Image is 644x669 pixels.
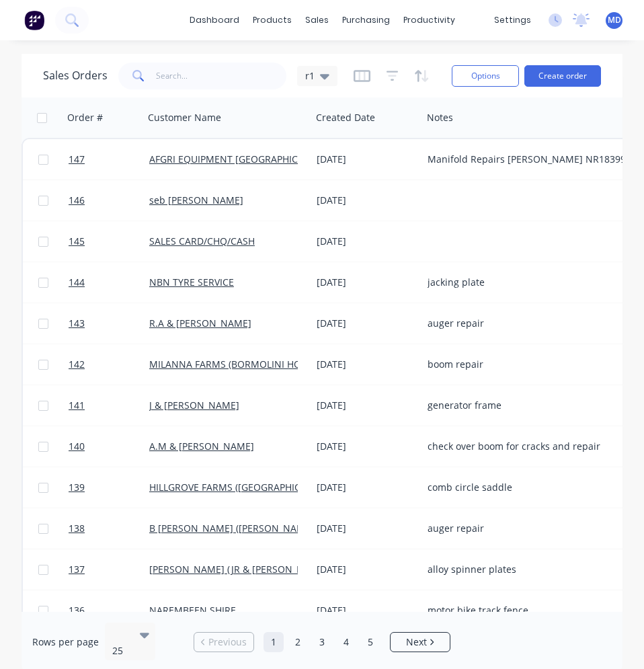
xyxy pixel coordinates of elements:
div: productivity [397,10,462,30]
div: [DATE] [317,317,417,330]
div: 25 [112,644,128,658]
a: J & [PERSON_NAME] [149,399,239,411]
ul: Pagination [188,632,456,652]
input: Search... [156,63,287,89]
span: 144 [69,276,85,289]
span: Previous [208,635,247,649]
a: dashboard [183,10,246,30]
a: B [PERSON_NAME] ([PERSON_NAME] FARMS) [149,522,350,535]
a: MILANNA FARMS (BORMOLINI HOLDINGS PTY LTD) [149,358,376,370]
span: 141 [69,399,85,412]
a: Previous page [194,635,253,649]
a: 146 [69,180,149,221]
div: Order # [67,111,103,124]
a: HILLGROVE FARMS ([GEOGRAPHIC_DATA]) [149,481,333,494]
span: 142 [69,358,85,371]
a: Page 3 [312,632,332,652]
div: purchasing [335,10,397,30]
span: 147 [69,153,85,166]
div: [DATE] [317,563,417,576]
a: 145 [69,221,149,262]
span: 145 [69,235,85,248]
button: Create order [524,65,601,87]
span: Rows per page [32,635,99,649]
div: Customer Name [148,111,221,124]
a: 141 [69,385,149,426]
div: Created Date [316,111,375,124]
div: [DATE] [317,399,417,412]
span: MD [608,14,621,26]
a: NBN TYRE SERVICE [149,276,234,288]
div: [DATE] [317,440,417,453]
a: Next page [391,635,450,649]
div: products [246,10,298,30]
h1: Sales Orders [43,69,108,82]
span: 140 [69,440,85,453]
a: AFGRI EQUIPMENT [GEOGRAPHIC_DATA] [149,153,328,165]
a: NAREMBEEN SHIRE [149,604,236,617]
span: 146 [69,194,85,207]
button: Options [452,65,519,87]
span: r1 [305,69,315,83]
a: Page 2 [288,632,308,652]
div: [DATE] [317,604,417,617]
img: Factory [24,10,44,30]
div: settings [487,10,538,30]
div: [DATE] [317,153,417,166]
div: [DATE] [317,235,417,248]
a: 138 [69,508,149,549]
a: R.A & [PERSON_NAME] [149,317,251,329]
a: 144 [69,262,149,303]
a: 140 [69,426,149,467]
span: 138 [69,522,85,535]
a: 137 [69,549,149,590]
a: 143 [69,303,149,344]
span: 143 [69,317,85,330]
span: 137 [69,563,85,576]
a: [PERSON_NAME] (JR & [PERSON_NAME]) [149,563,330,576]
a: 136 [69,590,149,631]
div: [DATE] [317,481,417,494]
span: Next [406,635,427,649]
div: [DATE] [317,358,417,371]
div: [DATE] [317,276,417,289]
div: [DATE] [317,194,417,207]
a: A.M & [PERSON_NAME] [149,440,254,452]
span: 139 [69,481,85,494]
a: Page 5 [360,632,380,652]
span: 136 [69,604,85,617]
a: SALES CARD/CHQ/CASH [149,235,255,247]
a: 142 [69,344,149,385]
a: Page 4 [336,632,356,652]
div: sales [298,10,335,30]
div: Notes [427,111,453,124]
div: [DATE] [317,522,417,535]
a: 139 [69,467,149,508]
a: seb [PERSON_NAME] [149,194,243,206]
a: Page 1 is your current page [264,632,284,652]
a: 147 [69,139,149,180]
